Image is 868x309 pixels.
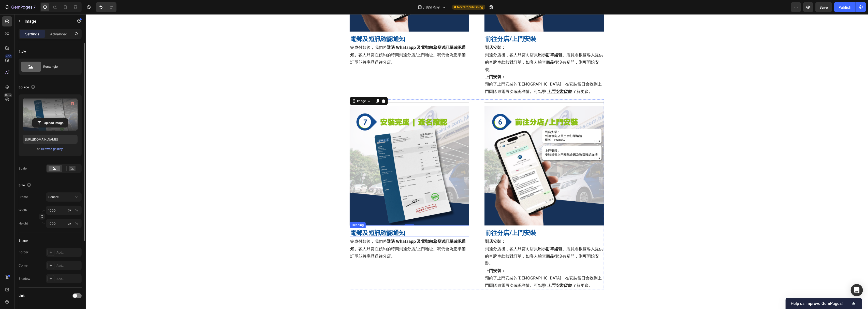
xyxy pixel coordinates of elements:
[461,74,486,80] a: 上門安裝須知
[73,220,80,227] button: px
[19,182,32,189] div: Size
[264,214,384,223] h2: 電郵及短訊確認通知
[48,195,59,199] span: Square
[264,224,380,237] strong: 透過 Whatsapp 及電郵向您發送訂單確認通知。
[264,29,383,51] p: 完成付款後，我們將 客人只需在預約的時間到達分店/上門地址。我們會為您準備訂單並將產品送往分店。
[41,146,63,151] button: Browse gallery
[399,20,518,29] h2: 前往分店/上門安裝
[2,2,38,12] button: 7
[19,221,28,226] label: Height
[851,284,863,296] div: Open Intercom Messenger
[399,214,518,223] h2: 前往分店/上門安裝
[50,31,67,37] p: Advanced
[25,31,39,37] p: Settings
[23,135,78,144] input: https://example.com/image.jpg
[270,85,281,89] div: Image
[265,208,279,213] div: Heading
[19,276,30,281] div: Shadow
[19,250,28,255] div: Border
[66,207,72,213] button: %
[264,92,384,211] img: gempages_521006813294887744-a11a8ce4-29f6-4f2f-90f7-7c3c4ed417e7.png
[820,5,828,9] span: Save
[264,29,384,52] div: Rich Text Editor. Editing area: main
[96,2,116,12] div: Undo/Redo
[46,206,82,215] input: px%
[264,20,384,29] h2: 電郵及短訊確認通知
[426,5,440,10] span: 購物流程
[75,221,78,226] div: %
[19,195,28,199] label: Frame
[791,300,857,306] button: Show survey - Help us improve GemPages!
[66,220,72,227] button: %
[457,5,483,9] span: Need republishing
[19,166,27,171] div: Scale
[19,208,27,213] label: Width
[452,37,477,43] strong: 出示訂單編號
[56,277,80,281] div: Add...
[399,29,518,81] p: 到達分店後，客人只需向店員 。店員則根據客人提供的車牌車款核對訂單，如客人檢查商品後沒有疑問，則可開始安裝。 預約了上門安裝的[DEMOGRAPHIC_DATA]，在安裝當日會收到上門團隊致電再...
[86,14,868,309] iframe: Design area
[815,2,832,12] button: Save
[19,263,29,268] div: Corner
[5,54,12,58] div: 450
[791,301,851,306] span: Help us improve GemPages!
[423,5,425,10] span: /
[19,49,26,54] div: Style
[37,146,40,152] span: or
[461,268,486,274] a: 上門安裝須知
[399,253,420,259] strong: 上門安裝：
[75,208,78,213] div: %
[68,221,71,226] div: px
[73,207,80,213] button: px
[4,93,12,97] div: Beta
[46,192,82,202] button: Square
[834,2,856,12] button: Publish
[19,293,25,298] div: Link
[41,147,63,151] div: Browse gallery
[56,263,80,268] div: Add...
[32,118,68,128] button: Upload Image
[399,224,420,230] strong: 到店安裝：
[399,59,420,65] strong: 上門安裝：
[264,30,380,43] strong: 透過 Whatsapp 及電郵向您發送訂單確認通知。
[452,231,477,237] strong: 出示訂單編號
[399,92,518,211] img: gempages_521006813294887744-d45bc3d9-a1c6-43c7-8269-9e7f5958793f.png
[19,84,36,91] div: Source
[25,18,68,24] p: Image
[43,61,74,73] div: Rectangle
[56,250,80,255] div: Add...
[399,223,518,275] p: 到達分店後，客人只需向店員 。店員則根據客人提供的車牌車款核對訂單，如客人檢查商品後沒有疑問，則可開始安裝。 預約了上門安裝的[DEMOGRAPHIC_DATA]，在安裝當日會收到上門團隊致電再...
[68,208,71,213] div: px
[33,4,36,10] p: 7
[264,223,383,245] p: 完成付款後，我們將 客人只需在預約的時間到達分店/上門地址。我們會為您準備訂單並將產品送往分店。
[838,5,851,10] div: Publish
[19,238,28,243] div: Shape
[46,219,82,228] input: px%
[399,30,420,36] strong: 到店安裝：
